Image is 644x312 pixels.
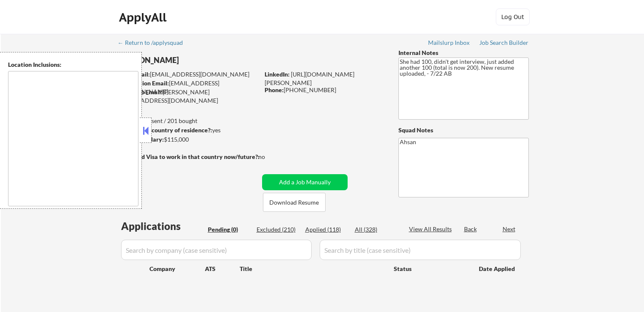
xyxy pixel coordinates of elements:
[394,261,467,276] div: Status
[265,71,354,86] a: [URL][DOMAIN_NAME][PERSON_NAME]
[119,88,259,104] div: [PERSON_NAME][EMAIL_ADDRESS][DOMAIN_NAME]
[479,265,516,273] div: Date Applied
[149,265,205,273] div: Company
[320,240,521,260] input: Search by title (case sensitive)
[479,40,529,46] div: Job Search Builder
[119,70,259,79] div: [EMAIL_ADDRESS][DOMAIN_NAME]
[428,40,470,46] div: Mailslurp Inbox
[118,126,257,134] div: yes
[119,153,260,160] strong: Will need Visa to work in that country now/future?:
[464,225,478,233] div: Back
[121,221,205,231] div: Applications
[118,126,212,134] strong: Can work in country of residence?:
[119,10,169,25] div: ApplyAll
[398,49,529,57] div: Internal Notes
[355,225,397,234] div: All (328)
[119,55,293,66] div: [PERSON_NAME]
[118,117,259,125] div: 118 sent / 201 bought
[257,225,299,234] div: Excluded (210)
[305,225,348,234] div: Applied (118)
[118,39,191,48] a: ← Return to /applysquad
[208,225,250,234] div: Pending (0)
[265,86,384,94] div: [PHONE_NUMBER]
[262,174,348,190] button: Add a Job Manually
[265,86,284,93] strong: Phone:
[398,126,529,134] div: Squad Notes
[240,265,386,273] div: Title
[409,225,454,233] div: View All Results
[8,60,138,69] div: Location Inclusions:
[265,71,290,78] strong: LinkedIn:
[258,153,282,161] div: no
[496,8,530,25] button: Log Out
[428,39,470,48] a: Mailslurp Inbox
[118,40,191,46] div: ← Return to /applysquad
[118,135,259,144] div: $115,000
[503,225,516,233] div: Next
[263,193,326,212] button: Download Resume
[121,240,312,260] input: Search by company (case sensitive)
[205,265,240,273] div: ATS
[119,79,259,96] div: [EMAIL_ADDRESS][DOMAIN_NAME]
